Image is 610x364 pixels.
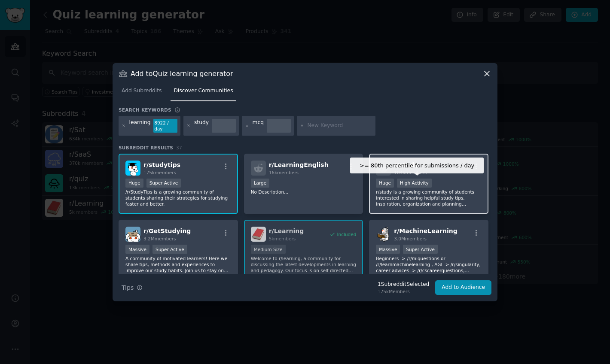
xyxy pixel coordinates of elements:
span: r/ LearningEnglish [269,161,329,168]
span: 37 [176,145,182,150]
p: r/study is a growing community of students interested in sharing helpful study tips, inspiration,... [376,189,482,207]
div: Super Active [152,245,187,254]
button: Tips [119,280,146,295]
div: study [194,119,209,133]
img: MachineLearning [376,227,391,242]
span: r/ study [394,161,418,168]
img: studytips [125,161,140,176]
span: 16k members [269,170,299,175]
div: Super Active [403,245,438,254]
span: 3.0M members [394,236,427,241]
div: 8922 / day [153,119,177,133]
div: Massive [125,245,149,254]
div: mcq [252,119,263,133]
h3: Search keywords [119,107,171,113]
div: Huge [125,179,143,188]
input: New Keyword [307,122,372,130]
div: Super Active [146,179,181,188]
a: Discover Communities [171,84,236,102]
div: 1 Subreddit Selected [378,281,429,288]
button: Add to Audience [435,280,491,295]
div: learning [129,119,151,133]
span: Add Subreddits [122,87,162,95]
h3: Add to Quiz learning generator [131,69,233,78]
p: /r/StudyTips is a growing community of students sharing their strategies for studying faster and ... [125,189,231,207]
div: Huge [376,179,394,188]
span: r/ GetStudying [143,227,191,234]
p: Beginners -> /r/mlquestions or /r/learnmachinelearning , AGI -> /r/singularity, career advices ->... [376,255,482,273]
a: Add Subreddits [119,84,165,102]
div: Massive [376,245,400,254]
span: r/ MachineLearning [394,227,457,234]
span: 175k members [143,170,176,175]
span: Discover Communities [174,87,233,95]
p: A community of motivated learners! Here we share tips, methods and experiences to improve our stu... [125,255,231,273]
span: Subreddit Results [119,145,173,151]
span: r/ studytips [143,161,180,168]
span: 3.2M members [143,236,176,241]
span: Tips [122,283,134,292]
div: Large [251,179,270,188]
div: High Activity [397,179,432,188]
div: 175k Members [378,288,429,294]
span: 104k members [394,170,427,175]
p: No Description... [251,189,357,195]
img: GetStudying [125,227,140,242]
